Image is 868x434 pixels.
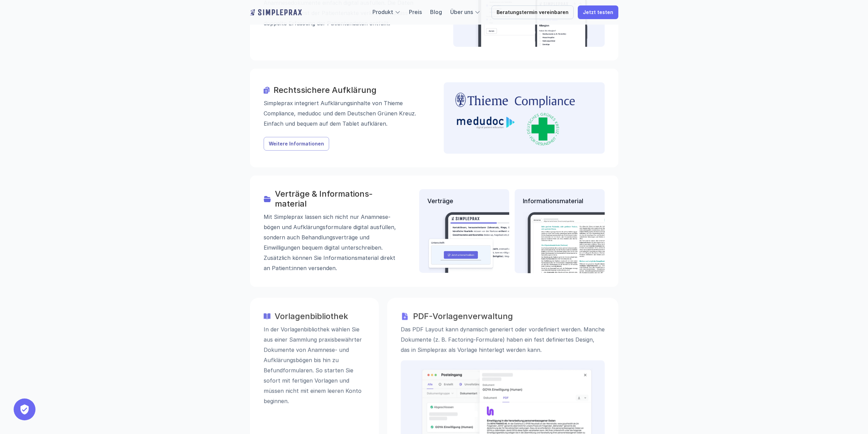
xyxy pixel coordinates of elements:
a: Blog [430,9,442,15]
p: Informationsmaterial [523,197,597,205]
a: Weitere Informationen [264,137,329,151]
img: Beispielbild eines Vertrages [427,212,549,273]
a: Preis [409,9,422,15]
a: Jetzt testen [578,5,618,19]
p: Das PDF Layout kann dynamisch generiert oder vordefiniert werden. Manche Dokumente (z. B. Factori... [401,324,605,355]
p: Weitere Informationen [269,141,324,147]
p: Beratungstermin vereinbaren [497,10,569,15]
h3: Vorlagenbibliothek [275,311,365,321]
a: Produkt [372,9,393,15]
p: Simpleprax integriert Aufklärungs­inhalte von Thieme Compliance, medudoc und dem Deutschen Grünen... [264,98,425,129]
p: In der Vorlagenbibliothek wählen Sie aus einer Sammlung praxisbewährter Dokumente von Anamnese- u... [264,324,365,406]
p: Verträge [427,197,501,205]
img: Logos der Aufklärungspartner [452,90,578,145]
h3: Rechtssichere Aufklärung [274,85,425,95]
img: Beispielbild eine Informationsartikels auf dem Tablet [523,212,625,273]
p: Jetzt testen [583,10,613,15]
p: Mit Simpleprax lassen sich nicht nur Anamnese­bögen und Aufklärungs­formulare digital ausfüllen, ... [264,212,400,273]
a: Beratungstermin vereinbaren [491,5,574,19]
a: Über uns [450,9,473,15]
h3: PDF-Vorlagenverwaltung [413,311,605,321]
h3: Verträge & Informations­­material [275,189,400,209]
